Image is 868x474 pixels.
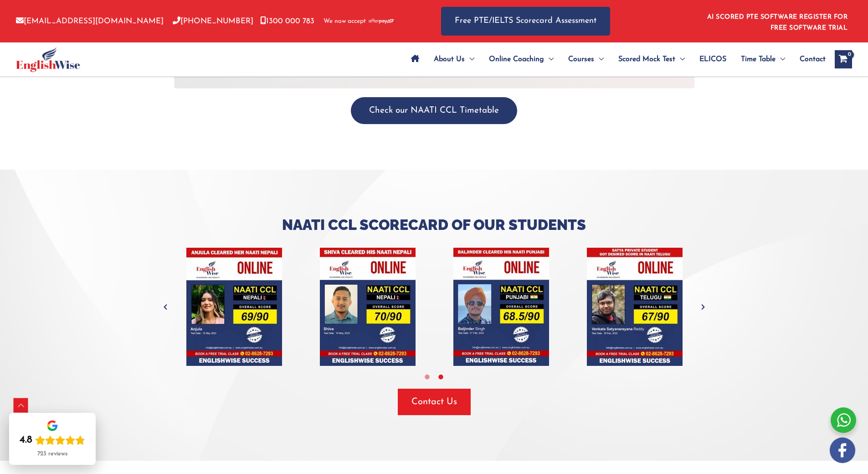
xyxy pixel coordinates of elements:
[161,302,170,312] button: Previous
[776,43,785,75] span: Menu Toggle
[702,6,852,36] aside: Header Widget 1
[489,43,544,75] span: Online Coaching
[792,43,826,75] a: Contact
[173,17,253,25] a: [PHONE_NUMBER]
[434,43,465,75] span: About Us
[16,47,80,72] img: cropped-ew-logo
[544,43,554,75] span: Menu Toggle
[168,215,701,234] h3: Naati CCL Scorecard of Our Students
[369,19,394,24] img: Afterpay-Logo
[800,43,826,75] span: Contact
[351,106,517,115] a: Check our NAATI CCL Timetable
[692,43,734,75] a: ELICOS
[16,17,164,25] a: [EMAIL_ADDRESS][DOMAIN_NAME]
[618,43,675,75] span: Scored Mock Test
[830,438,855,463] img: white-facebook.png
[568,43,594,75] span: Courses
[441,7,610,36] a: Free PTE/IELTS Scorecard Assessment
[320,248,416,366] img: naati-scorecard-6
[734,43,792,75] a: Time TableMenu Toggle
[594,43,604,75] span: Menu Toggle
[482,43,561,75] a: Online CoachingMenu Toggle
[561,43,611,75] a: CoursesMenu Toggle
[835,50,852,68] a: View Shopping Cart, empty
[351,97,517,124] button: Check our NAATI CCL Timetable
[324,17,366,26] span: We now accept
[453,248,549,366] img: naati-scorecard-7
[411,396,457,408] span: Contact Us
[587,248,683,366] img: naati-scorecard-8
[699,43,726,75] span: ELICOS
[260,17,314,25] a: 1300 000 783
[741,43,776,75] span: Time Table
[398,389,471,415] button: Contact Us
[404,43,826,75] nav: Site Navigation: Main Menu
[675,43,685,75] span: Menu Toggle
[611,43,692,75] a: Scored Mock TestMenu Toggle
[426,43,482,75] a: About UsMenu Toggle
[37,450,67,458] div: 723 reviews
[186,248,282,366] img: naati-scorecard-5
[20,434,32,447] div: 4.8
[20,434,85,447] div: Rating: 4.8 out of 5
[707,14,848,31] a: AI SCORED PTE SOFTWARE REGISTER FOR FREE SOFTWARE TRIAL
[699,302,708,312] button: Next
[465,43,474,75] span: Menu Toggle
